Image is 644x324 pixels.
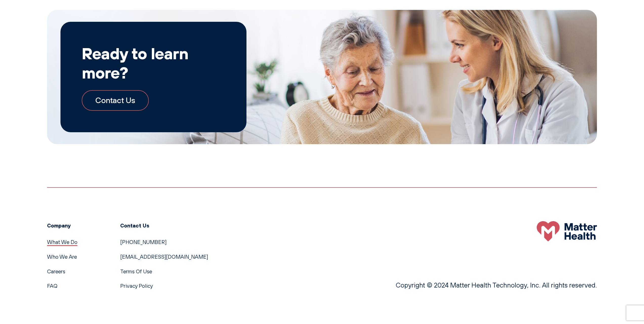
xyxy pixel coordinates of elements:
[396,280,597,290] p: Copyright © 2024 Matter Health Technology, Inc. All rights reserved.
[47,282,57,289] a: FAQ
[47,253,77,260] a: Who We Are
[120,221,208,230] h3: Contact Us
[82,43,225,82] h2: Ready to learn more?
[120,253,208,260] a: [EMAIL_ADDRESS][DOMAIN_NAME]
[47,239,77,245] a: What We Do
[82,90,149,111] a: Contact Us
[120,239,167,245] a: [PHONE_NUMBER]
[120,282,153,289] a: Privacy Policy
[47,268,65,275] a: Careers
[47,221,77,230] h3: Company
[120,268,152,275] a: Terms Of Use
